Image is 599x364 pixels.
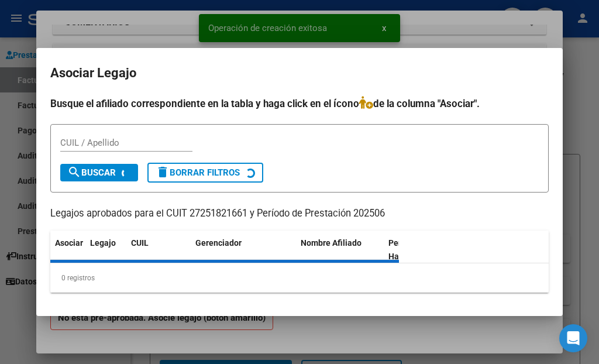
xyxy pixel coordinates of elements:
datatable-header-cell: CUIL [126,231,191,269]
datatable-header-cell: Legajo [85,231,126,269]
div: 0 registros [50,263,549,293]
span: Periodo Habilitado [388,238,428,261]
h4: Busque el afiliado correspondiente en la tabla y haga click en el ícono de la columna "Asociar". [50,96,549,111]
mat-icon: delete [156,165,170,179]
datatable-header-cell: Periodo Habilitado [384,231,463,269]
mat-icon: search [67,165,81,179]
p: Legajos aprobados para el CUIT 27251821661 y Período de Prestación 202506 [50,207,549,221]
datatable-header-cell: Nombre Afiliado [296,231,384,269]
datatable-header-cell: Asociar [50,231,85,269]
h2: Asociar Legajo [50,62,549,84]
span: Gerenciador [195,238,242,248]
div: Open Intercom Messenger [559,324,587,352]
span: Legajo [90,238,116,248]
button: Borrar Filtros [147,163,263,183]
span: Asociar [55,238,83,248]
span: Borrar Filtros [156,167,240,178]
span: CUIL [131,238,149,248]
span: Nombre Afiliado [301,238,362,248]
button: Buscar [60,164,138,181]
datatable-header-cell: Gerenciador [191,231,296,269]
span: Buscar [67,167,116,178]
